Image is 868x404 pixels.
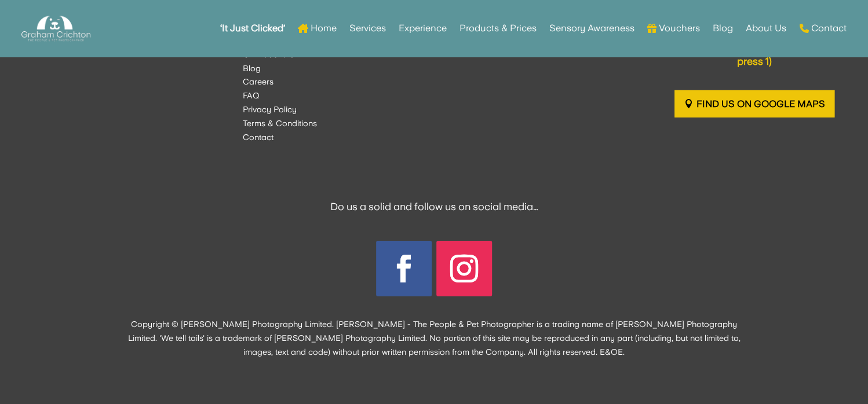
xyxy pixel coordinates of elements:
[436,241,492,296] a: Follow on Instagram
[647,6,700,51] a: Vouchers
[121,318,747,359] center: Copyright © [PERSON_NAME] Photography Limited. [PERSON_NAME] - The People & Pet Photographer is a...
[243,105,297,114] a: Privacy Policy
[220,6,285,51] a: ‘It Just Clicked’
[459,6,537,51] a: Products & Prices
[674,90,834,117] a: Find us on Google Maps
[330,200,538,212] span: Do us a solid and follow us on social media…
[21,13,90,45] img: Graham Crichton Photography Logo
[549,6,634,51] a: Sensory Awareness
[399,6,447,51] a: Experience
[713,6,733,51] a: Blog
[676,41,834,67] span: Booking line: (and press 1)
[243,50,294,59] a: Gift Vouchers
[243,133,273,142] a: Contact
[298,6,337,51] a: Home
[349,6,386,51] a: Services
[799,6,846,51] a: Contact
[376,241,432,296] a: Follow on Facebook
[746,6,786,51] a: About Us
[243,119,317,128] a: Terms & Conditions
[220,24,285,32] strong: ‘It Just Clicked’
[243,77,273,86] a: Careers
[243,91,260,100] a: FAQ
[243,64,261,73] a: Blog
